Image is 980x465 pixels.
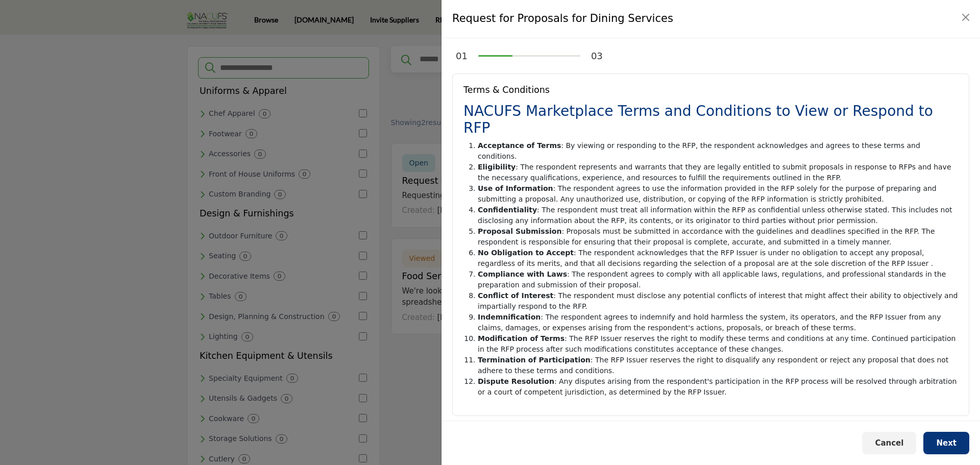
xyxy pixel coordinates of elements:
[936,438,957,448] span: Next
[463,85,958,95] h5: Terms & Conditions
[478,162,958,183] li: : The respondent represents and warrants that they are legally entitled to submit proposals in re...
[478,334,565,342] strong: Modification of Terms
[456,49,468,63] div: 01
[478,163,516,171] strong: Eligibility
[478,206,537,214] strong: Confidentiality
[478,312,958,333] li: : The respondent agrees to indemnify and hold harmless the system, its operators, and the RFP Iss...
[923,432,969,455] button: Next
[478,140,958,162] li: : By viewing or responding to the RFP, the respondent acknowledges and agrees to these terms and ...
[478,376,958,398] li: : Any disputes arising from the respondent's participation in the RFP process will be resolved th...
[478,183,958,205] li: : The respondent agrees to use the information provided in the RFP solely for the purpose of prep...
[478,377,554,385] strong: Dispute Resolution
[478,355,958,376] li: : The RFP Issuer reserves the right to disqualify any respondent or reject any proposal that does...
[478,184,553,192] strong: Use of Information
[478,333,958,355] li: : The RFP Issuer reserves the right to modify these terms and conditions at any time. Continued p...
[478,205,958,226] li: : The respondent must treat all information within the RFP as confidential unless otherwise state...
[463,103,958,137] h2: NACUFS Marketplace Terms and Conditions to View or Respond to RFP
[478,227,561,235] strong: Proposal Submission
[478,270,567,278] strong: Compliance with Laws
[478,248,958,269] li: : The respondent acknowledges that the RFP Issuer is under no obligation to accept any proposal, ...
[959,10,973,25] button: Close
[478,226,958,248] li: : Proposals must be submitted in accordance with the guidelines and deadlines specified in the RF...
[478,249,574,257] strong: No Obligation to Accept
[478,356,591,364] strong: Termination of Participation
[478,141,561,150] strong: Acceptance of Terms
[862,432,916,455] button: Cancel
[478,269,958,290] li: : The respondent agrees to comply with all applicable laws, regulations, and professional standar...
[875,438,903,448] span: Cancel
[478,290,958,312] li: : The respondent must disclose any potential conflicts of interest that might affect their abilit...
[478,313,541,321] strong: Indemnification
[591,49,603,63] div: 03
[452,11,673,27] h4: Request for Proposals for Dining Services
[478,291,553,300] strong: Conflict of Interest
